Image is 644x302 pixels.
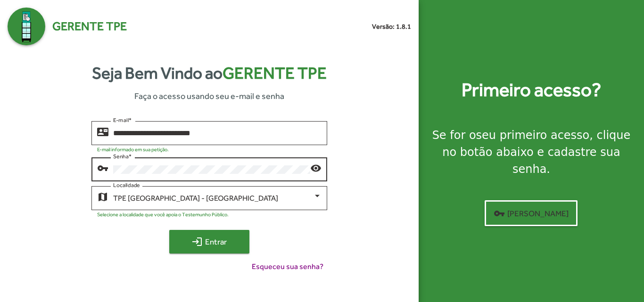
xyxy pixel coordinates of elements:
small: Versão: 1.8.1 [372,22,411,32]
mat-icon: login [191,236,203,247]
strong: seu primeiro acesso [476,129,590,142]
span: Faça o acesso usando seu e-mail e senha [134,90,284,102]
mat-icon: map [97,191,108,202]
mat-hint: E-mail informado em sua petição. [97,147,169,152]
span: TPE [GEOGRAPHIC_DATA] - [GEOGRAPHIC_DATA] [113,194,278,203]
mat-icon: contact_mail [97,126,108,137]
mat-icon: visibility [310,162,322,173]
mat-hint: Selecione a localidade que você apoia o Testemunho Público. [97,212,229,217]
strong: Seja Bem Vindo ao [92,61,327,86]
span: Gerente TPE [52,17,127,35]
strong: Primeiro acesso? [462,76,601,104]
span: [PERSON_NAME] [494,205,569,222]
button: [PERSON_NAME] [485,200,578,226]
img: Logo Gerente [8,8,45,45]
span: Entrar [178,233,241,250]
button: Entrar [169,230,249,253]
div: Se for o , clique no botão abaixo e cadastre sua senha. [430,127,633,178]
mat-icon: vpn_key [97,162,108,173]
span: Esqueceu sua senha? [252,261,323,272]
mat-icon: vpn_key [494,208,505,219]
span: Gerente TPE [223,64,327,82]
